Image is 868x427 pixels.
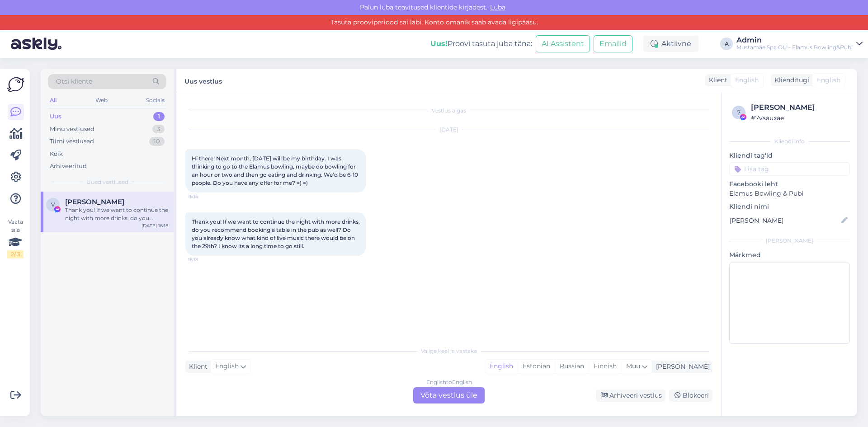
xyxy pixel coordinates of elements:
[50,137,94,146] div: Tiimi vestlused
[643,36,698,52] div: Aktiivne
[56,77,92,86] span: Otsi kliente
[536,35,590,52] button: AI Assistent
[669,389,712,402] div: Blokeeri
[736,37,853,44] div: Admin
[729,179,850,189] p: Facebooki leht
[94,94,109,106] div: Web
[430,38,532,49] div: Proovi tasuta juba täna:
[50,112,61,121] div: Uus
[65,206,168,222] div: Thank you! If we want to continue the night with more drinks, do you recommend booking a table in...
[7,218,24,258] div: Vaata siia
[413,387,485,404] div: Võta vestlus üle
[188,193,222,200] span: 16:15
[184,74,222,86] label: Uus vestlus
[817,75,840,85] span: English
[729,250,850,260] p: Märkmed
[426,378,472,386] div: English to English
[144,94,166,106] div: Socials
[65,198,124,206] span: Vica Katona
[153,112,165,121] div: 1
[729,151,850,160] p: Kliendi tag'id
[730,216,840,225] input: Lisa nimi
[589,360,621,373] div: Finnish
[430,39,448,48] b: Uus!
[152,125,165,134] div: 3
[729,162,850,176] input: Lisa tag
[729,202,850,211] p: Kliendi nimi
[215,361,239,371] span: English
[652,362,710,371] div: [PERSON_NAME]
[185,347,712,355] div: Valige keel ja vastake
[737,109,741,116] span: 7
[736,44,853,51] div: Mustamäe Spa OÜ - Elamus Bowling&Pubi
[149,137,165,146] div: 10
[50,150,63,159] div: Kõik
[188,256,222,263] span: 16:18
[487,3,508,11] span: Luba
[729,137,850,145] div: Kliendi info
[705,75,727,85] div: Klient
[142,222,168,229] div: [DATE] 16:18
[185,126,712,134] div: [DATE]
[48,94,58,106] div: All
[594,35,632,52] button: Emailid
[7,250,24,258] div: 2 / 3
[596,389,665,402] div: Arhiveeri vestlus
[50,125,94,134] div: Minu vestlused
[720,38,733,50] div: A
[735,75,759,85] span: English
[7,76,24,93] img: Askly Logo
[485,360,518,373] div: English
[192,218,361,249] span: Thank you! If we want to continue the night with more drinks, do you recommend booking a table in...
[751,113,847,123] div: # 7vsauxae
[729,189,850,198] p: Elamus Bowling & Pubi
[751,102,847,113] div: [PERSON_NAME]
[192,155,359,186] span: Hi there! Next month, [DATE] will be my birthday. I was thinking to go to the Elamus bowling, may...
[736,37,863,51] a: AdminMustamäe Spa OÜ - Elamus Bowling&Pubi
[185,362,208,371] div: Klient
[50,162,87,171] div: Arhiveeritud
[626,362,640,370] span: Muu
[771,75,809,85] div: Klienditugi
[51,201,55,208] span: V
[729,237,850,245] div: [PERSON_NAME]
[555,360,589,373] div: Russian
[185,107,712,115] div: Vestlus algas
[86,178,128,186] span: Uued vestlused
[518,360,555,373] div: Estonian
